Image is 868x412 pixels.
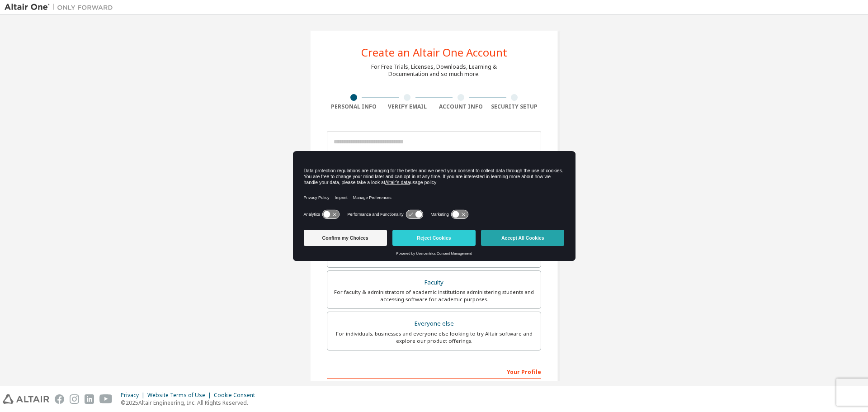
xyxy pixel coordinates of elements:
img: altair_logo.svg [3,394,49,404]
div: For Free Trials, Licenses, Downloads, Learning & Documentation and so much more. [371,63,497,78]
div: Faculty [333,276,535,289]
div: Privacy [121,392,147,399]
div: For individuals, businesses and everyone else looking to try Altair software and explore our prod... [333,330,535,345]
img: facebook.svg [55,394,64,404]
div: Security Setup [488,103,542,110]
img: youtube.svg [99,394,113,404]
div: Account Info [434,103,488,110]
p: © 2025 Altair Engineering, Inc. All Rights Reserved. [121,399,260,407]
div: For faculty & administrators of academic institutions administering students and accessing softwa... [333,289,535,303]
div: Your Profile [327,364,541,379]
img: instagram.svg [70,394,79,404]
div: Website Terms of Use [147,392,214,399]
div: Cookie Consent [214,392,260,399]
div: Create an Altair One Account [361,47,507,58]
div: Everyone else [333,317,535,330]
div: Personal Info [327,103,381,110]
img: Altair One [5,3,118,12]
img: linkedin.svg [85,394,94,404]
div: Verify Email [381,103,434,110]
